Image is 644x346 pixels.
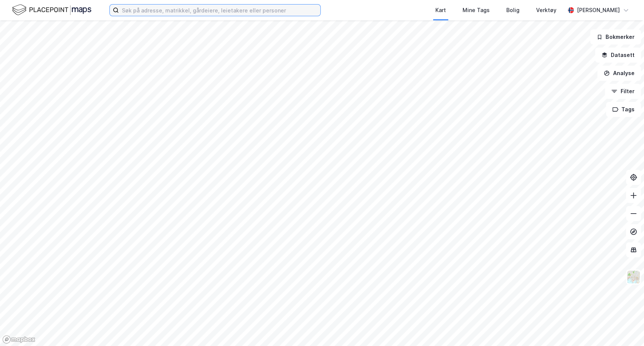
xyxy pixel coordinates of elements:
input: Søk på adresse, matrikkel, gårdeiere, leietakere eller personer [119,5,320,16]
div: Bolig [506,6,520,15]
div: Kart [435,6,446,15]
div: Verktøy [536,6,556,15]
div: [PERSON_NAME] [577,6,620,15]
img: logo.f888ab2527a4732fd821a326f86c7f29.svg [12,3,91,17]
div: Kontrollprogram for chat [606,310,644,346]
div: Mine Tags [463,6,490,15]
iframe: Chat Widget [606,310,644,346]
